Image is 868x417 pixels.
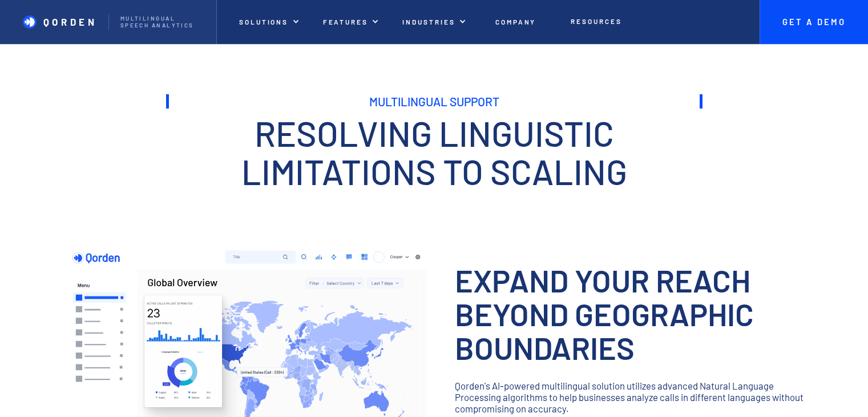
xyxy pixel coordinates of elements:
[166,94,703,109] h1: Multilingual Support
[571,17,621,25] p: Resources
[455,365,804,380] p: ‍
[455,263,804,365] h3: Expand your reach beyond geographic boundaries
[239,18,288,26] p: Solutions
[323,18,369,26] p: Features
[455,380,804,414] p: Qorden's AI-powered multilingual solution utilizes advanced Natural Language Processing algorithm...
[402,18,455,26] p: Industries
[120,15,205,29] p: Multilingual Speech analytics
[166,114,703,191] h2: Resolving linguistic limitations To Scaling
[495,18,536,26] p: Company
[771,17,857,27] p: Get A Demo
[43,16,98,27] p: QORDEN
